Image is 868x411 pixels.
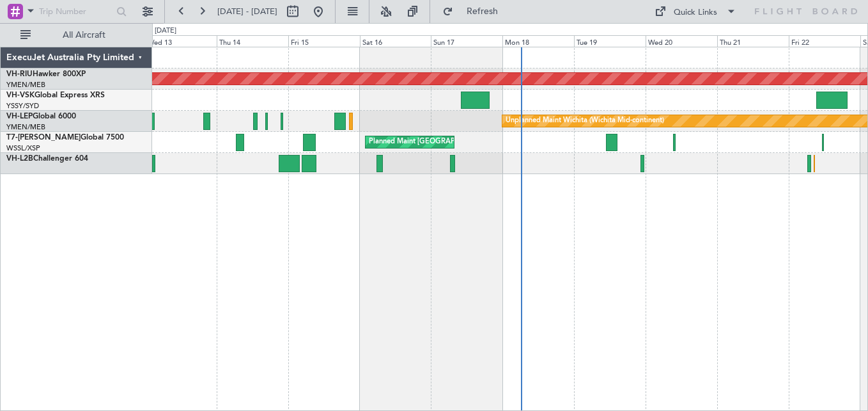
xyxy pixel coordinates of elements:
div: Thu 14 [217,35,288,47]
div: Tue 19 [574,35,646,47]
span: VH-RIU [6,70,33,78]
span: VH-L2B [6,155,33,163]
a: T7-[PERSON_NAME]Global 7500 [6,134,124,141]
span: Refresh [456,7,509,16]
a: VH-RIUHawker 800XP [6,70,86,78]
button: All Aircraft [14,25,139,45]
span: All Aircraft [33,31,135,40]
span: T7-[PERSON_NAME] [6,134,81,141]
div: Sat 16 [360,35,431,47]
div: Quick Links [674,6,717,19]
div: Fri 22 [789,35,860,47]
span: [DATE] - [DATE] [217,6,277,17]
a: VH-L2BChallenger 604 [6,155,88,163]
div: Planned Maint [GEOGRAPHIC_DATA] (Seletar) [369,133,519,152]
div: Wed 13 [145,35,217,47]
button: Quick Links [648,1,743,22]
span: VH-LEP [6,113,33,120]
div: Thu 21 [717,35,789,47]
a: YMEN/MEB [6,122,45,132]
a: YMEN/MEB [6,80,45,90]
a: WSSL/XSP [6,143,40,153]
a: VH-LEPGlobal 6000 [6,113,76,120]
button: Refresh [437,1,513,22]
input: Trip Number [39,2,112,21]
span: VH-VSK [6,92,35,99]
div: Fri 15 [288,35,360,47]
a: YSSY/SYD [6,101,39,111]
div: [DATE] [155,26,176,36]
div: Sun 17 [431,35,502,47]
div: Wed 20 [646,35,717,47]
div: Mon 18 [502,35,574,47]
div: Unplanned Maint Wichita (Wichita Mid-continent) [506,111,664,131]
a: VH-VSKGlobal Express XRS [6,92,105,99]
